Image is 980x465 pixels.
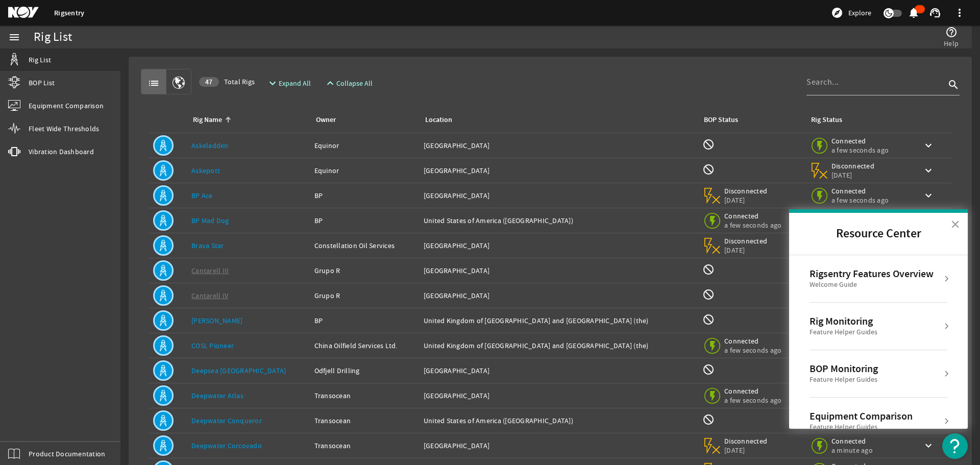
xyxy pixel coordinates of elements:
[724,336,781,346] span: Connected
[424,415,694,426] div: United States of America ([GEOGRAPHIC_DATA])
[947,79,960,91] i: search
[724,346,781,355] span: a few seconds ago
[848,8,871,18] span: Explore
[831,186,889,195] span: Connected
[724,396,781,405] span: a few seconds ago
[29,124,99,134] span: Fleet Wide Thresholds
[922,189,935,202] mat-icon: keyboard_arrow_down
[191,391,243,400] a: Deepwater Atlas
[424,114,690,126] div: Location
[191,441,262,450] a: Deepwater Corcovado
[314,190,415,201] div: BP
[724,246,768,255] span: [DATE]
[908,7,920,19] mat-icon: notifications
[950,216,960,232] button: Close
[922,139,935,152] mat-icon: keyboard_arrow_down
[314,240,415,251] div: Constellation Oil Services
[34,32,72,42] div: Rig List
[424,290,694,301] div: [GEOGRAPHIC_DATA]
[724,446,768,455] span: [DATE]
[191,291,228,300] a: Cantarell IV
[806,76,945,88] input: Search...
[424,240,694,251] div: [GEOGRAPHIC_DATA]
[148,77,160,89] mat-icon: list
[929,7,941,19] mat-icon: support_agent
[945,26,958,38] mat-icon: help_outline
[279,78,311,88] span: Expand All
[29,78,55,88] span: BOP List
[810,280,934,290] div: Welcome Guide
[702,413,715,426] mat-icon: BOP Monitoring not available for this rig
[789,209,968,429] div: Resource Center
[191,141,229,150] a: Askeladden
[827,5,875,21] button: Explore
[314,165,415,176] div: Equinor
[704,114,738,126] div: BOP Status
[702,288,715,301] mat-icon: BOP Monitoring not available for this rig
[191,416,262,425] a: Deepwater Conqueror
[810,375,878,385] div: Feature Helper Guides
[314,440,415,451] div: Transocean
[947,1,972,25] button: more_vert
[724,386,781,396] span: Connected
[944,38,959,48] span: Help
[314,415,415,426] div: Transocean
[314,114,411,126] div: Owner
[424,265,694,276] div: [GEOGRAPHIC_DATA]
[193,114,222,126] div: Rig Name
[324,77,332,89] mat-icon: expand_less
[942,433,968,459] button: Open Resource Center
[810,362,878,375] div: BOP Monitoring
[424,390,694,401] div: [GEOGRAPHIC_DATA]
[724,436,768,446] span: Disconnected
[54,8,84,18] a: Rigsentry
[314,215,415,226] div: BP
[811,114,842,126] div: Rig Status
[702,263,715,276] mat-icon: BOP Monitoring not available for this rig
[199,77,219,87] div: 47
[922,439,935,452] mat-icon: keyboard_arrow_down
[425,114,452,126] div: Location
[702,313,715,326] mat-icon: BOP Monitoring not available for this rig
[320,74,377,92] button: Collapse All
[702,363,715,376] mat-icon: BOP Monitoring not available for this rig
[424,315,694,326] div: United Kingdom of [GEOGRAPHIC_DATA] and [GEOGRAPHIC_DATA] (the)
[922,164,935,177] mat-icon: keyboard_arrow_down
[724,221,781,230] span: a few seconds ago
[314,315,415,326] div: BP
[702,163,715,176] mat-icon: BOP Monitoring not available for this rig
[831,136,889,145] span: Connected
[810,315,877,327] div: Rig Monitoring
[810,327,877,337] div: Feature Helper Guides
[424,165,694,176] div: [GEOGRAPHIC_DATA]
[424,365,694,376] div: [GEOGRAPHIC_DATA]
[314,340,415,351] div: China Oilfield Services Ltd.
[724,186,768,195] span: Disconnected
[191,341,234,350] a: COSL Pioneer
[831,170,875,180] span: [DATE]
[810,267,934,280] div: Rigsentry Features Overview
[702,138,715,151] mat-icon: BOP Monitoring not available for this rig
[8,31,20,43] mat-icon: menu
[191,114,302,126] div: Rig Name
[724,236,768,246] span: Disconnected
[191,366,286,375] a: Deepsea [GEOGRAPHIC_DATA]
[314,365,415,376] div: Odfjell Drilling
[191,241,224,250] a: Brava Star
[724,195,768,205] span: [DATE]
[831,195,889,205] span: a few seconds ago
[262,74,315,92] button: Expand All
[314,140,415,151] div: Equinor
[29,449,105,459] span: Product Documentation
[191,216,229,225] a: BP Mad Dog
[789,213,968,255] h2: Resource Center
[424,140,694,151] div: [GEOGRAPHIC_DATA]
[8,145,20,158] mat-icon: vibration
[424,215,694,226] div: United States of America ([GEOGRAPHIC_DATA])
[424,190,694,201] div: [GEOGRAPHIC_DATA]
[199,77,255,87] span: Total Rigs
[831,145,889,155] span: a few seconds ago
[316,114,336,126] div: Owner
[314,390,415,401] div: Transocean
[191,191,213,200] a: BP Ace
